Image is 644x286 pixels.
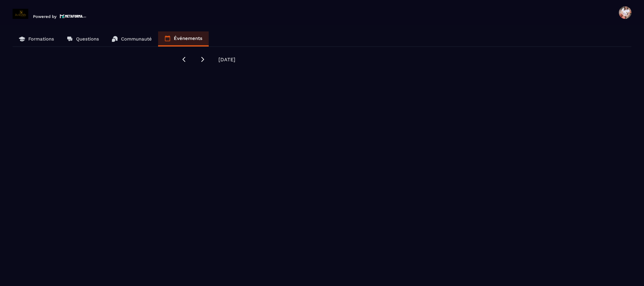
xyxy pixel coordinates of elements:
[60,14,86,19] img: logo
[158,31,209,47] a: Événements
[76,36,99,42] p: Questions
[13,9,28,19] img: logo-branding
[60,31,105,47] a: Questions
[33,14,57,19] p: Powered by
[218,57,235,63] span: [DATE]
[121,36,152,42] p: Communauté
[174,36,202,41] p: Événements
[105,31,158,47] a: Communauté
[13,31,60,47] a: Formations
[28,36,54,42] p: Formations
